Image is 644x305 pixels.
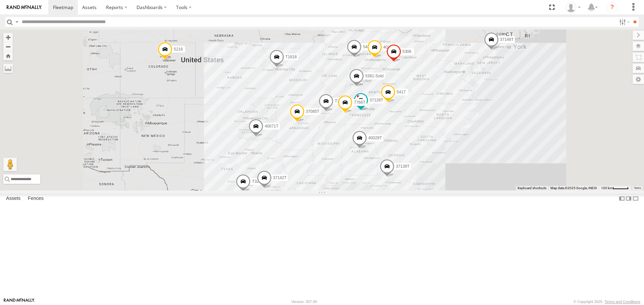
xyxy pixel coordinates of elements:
[601,186,612,190] span: 100 km
[574,300,640,304] div: © Copyright 2025 -
[273,176,287,180] span: 37142T
[265,124,278,129] span: 40071T
[402,49,412,54] span: 5306
[354,100,365,105] span: 7766T
[607,2,618,13] i: ?
[3,42,13,51] button: Zoom out
[550,186,597,190] span: Map data ©2025 Google, INEGI
[396,164,410,169] span: 37139T
[633,75,644,84] label: Map Settings
[625,194,632,204] label: Dock Summary Table to the Right
[3,194,24,204] label: Assets
[619,194,625,204] label: Dock Summary Table to the Left
[563,2,583,12] div: Dwight Wallace
[285,55,297,59] span: T1818
[4,298,35,305] a: Visit our Website
[365,74,384,78] span: 5381-Sold
[518,186,546,190] button: Keyboard shortcuts
[24,194,47,204] label: Fences
[3,158,17,171] button: Drag Pegman onto the map to open Street View
[3,64,13,73] label: Measure
[174,47,183,52] span: 5216
[252,179,263,184] span: T3205
[500,37,514,42] span: 37148T
[632,194,639,204] label: Hide Summary Table
[370,98,383,102] span: 37128T
[335,99,346,104] span: T3201
[3,33,13,42] button: Zoom in
[616,17,631,27] label: Search Filter Options
[605,300,640,304] a: Terms and Conditions
[599,186,631,190] button: Map Scale: 100 km per 44 pixels
[306,109,320,114] span: 37085T
[14,17,19,27] label: Search Query
[383,45,397,50] span: 40134T
[634,186,641,189] a: Terms (opens in new tab)
[7,5,42,10] img: rand-logo.svg
[397,90,406,95] span: 5417
[363,45,372,50] span: 5411
[291,300,317,304] div: Version: 307.00
[3,51,13,60] button: Zoom Home
[368,136,382,140] span: 40029T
